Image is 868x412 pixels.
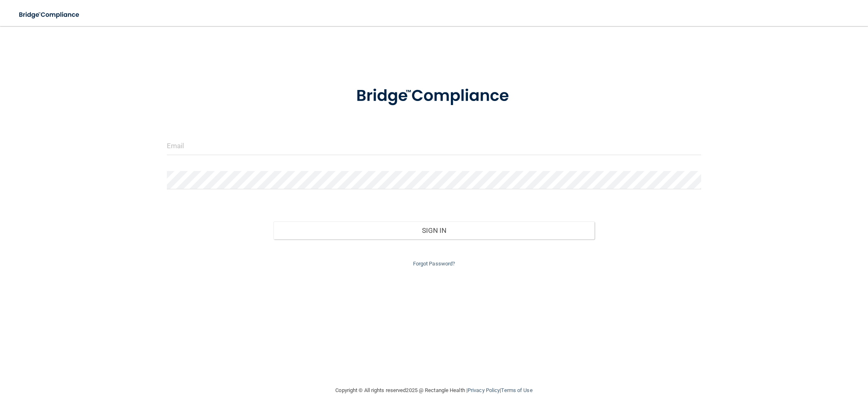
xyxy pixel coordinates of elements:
[12,7,87,23] img: bridge_compliance_login_screen.278c3ca4.svg
[339,75,529,117] img: bridge_compliance_login_screen.278c3ca4.svg
[273,221,594,239] button: Sign In
[501,387,532,393] a: Terms of Use
[413,261,455,267] a: Forgot Password?
[167,137,702,155] input: Email
[286,377,583,403] div: Copyright © All rights reserved 2025 @ Rectangle Health | |
[468,387,500,393] a: Privacy Policy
